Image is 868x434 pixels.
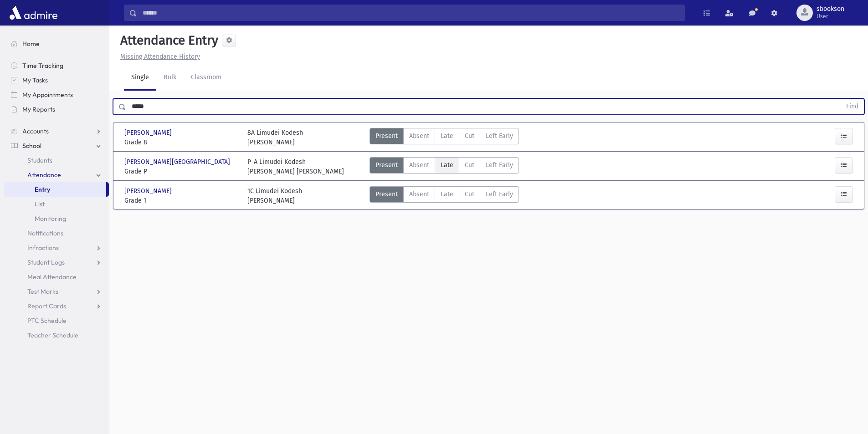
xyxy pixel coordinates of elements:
div: P-A Limudei Kodesh [PERSON_NAME] [PERSON_NAME] [247,157,344,176]
a: Test Marks [4,284,109,299]
a: Infractions [4,240,109,255]
img: AdmirePro [7,4,60,22]
a: My Reports [4,102,109,117]
span: Left Early [486,131,513,141]
a: Classroom [184,65,229,91]
span: Late [441,131,453,141]
a: Time Tracking [4,58,109,73]
span: Grade 1 [124,196,238,205]
span: Absent [409,189,429,199]
span: Present [375,160,398,170]
span: Late [441,160,453,170]
span: My Appointments [22,91,73,99]
span: Attendance [27,171,61,179]
u: Missing Attendance History [120,53,200,61]
span: Left Early [486,189,513,199]
span: PTC Schedule [27,317,67,325]
span: Time Tracking [22,61,63,70]
span: Meal Attendance [27,273,77,281]
div: 1C Limudei Kodesh [PERSON_NAME] [247,186,302,205]
span: Absent [409,131,429,141]
span: Cut [465,189,474,199]
span: Present [375,131,398,141]
span: Test Marks [27,287,58,296]
span: Teacher Schedule [27,331,78,339]
div: AttTypes [370,186,519,205]
h5: Attendance Entry [117,33,218,48]
span: Late [441,189,453,199]
span: Cut [465,160,474,170]
span: Grade 8 [124,138,238,147]
span: Notifications [27,229,63,237]
span: Absent [409,160,429,170]
a: My Tasks [4,73,109,87]
span: Report Cards [27,302,66,310]
span: Home [22,40,40,48]
span: Left Early [486,160,513,170]
span: [PERSON_NAME][GEOGRAPHIC_DATA] [124,157,232,167]
div: AttTypes [370,157,519,176]
div: 8A Limudei Kodesh [PERSON_NAME] [247,128,303,147]
a: Entry [4,182,106,197]
span: [PERSON_NAME] [124,128,174,138]
span: Present [375,189,398,199]
a: Missing Attendance History [117,53,200,61]
a: PTC Schedule [4,313,109,328]
span: My Reports [22,105,55,113]
div: AttTypes [370,128,519,147]
span: Infractions [27,244,59,252]
a: Monitoring [4,211,109,226]
a: Home [4,36,109,51]
a: Bulk [156,65,184,91]
a: List [4,197,109,211]
span: Student Logs [27,258,65,266]
span: Students [27,156,52,164]
a: Accounts [4,124,109,138]
span: Cut [465,131,474,141]
span: My Tasks [22,76,48,84]
span: Grade P [124,167,238,176]
input: Search [137,5,684,21]
a: Notifications [4,226,109,240]
a: Student Logs [4,255,109,270]
a: Attendance [4,168,109,182]
span: Monitoring [35,214,66,223]
span: [PERSON_NAME] [124,186,174,196]
span: List [35,200,45,208]
a: Students [4,153,109,168]
a: Meal Attendance [4,270,109,284]
span: User [817,13,844,20]
span: Entry [35,185,50,194]
a: Teacher Schedule [4,328,109,342]
span: sbookson [817,5,844,13]
button: Find [841,99,864,114]
a: School [4,138,109,153]
a: My Appointments [4,87,109,102]
span: School [22,142,41,150]
a: Report Cards [4,299,109,313]
a: Single [124,65,156,91]
span: Accounts [22,127,49,135]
